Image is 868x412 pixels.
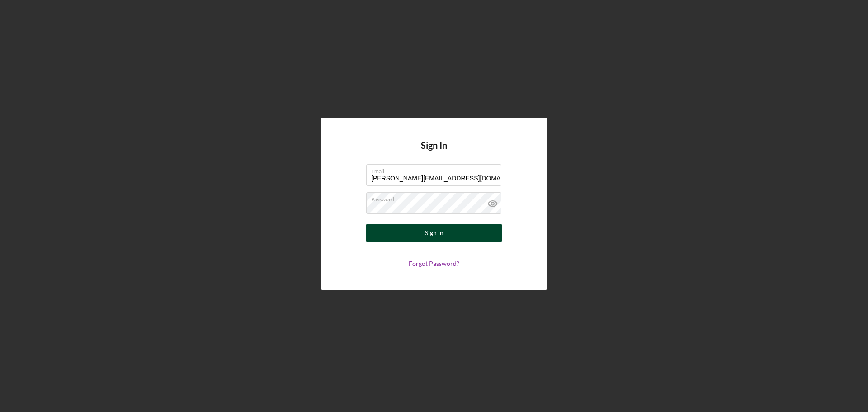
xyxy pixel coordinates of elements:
label: Email [371,165,501,175]
button: Sign In [366,224,502,242]
h4: Sign In [421,140,447,164]
div: Sign In [425,224,443,242]
a: Forgot Password? [409,260,459,267]
label: Password [371,193,501,203]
